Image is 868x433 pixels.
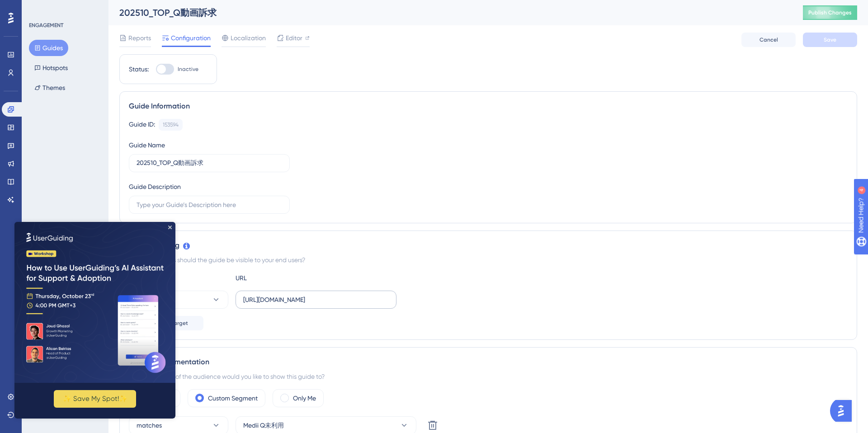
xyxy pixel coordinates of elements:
span: matches [137,420,162,431]
div: 4 [63,5,66,12]
div: On which pages should the guide be visible to your end users? [129,254,848,265]
label: Only Me [293,393,316,404]
span: Inactive [178,66,198,73]
iframe: UserGuiding AI Assistant Launcher [830,397,857,424]
span: Need Help? [21,2,57,13]
span: Reports [128,33,151,43]
button: Hotspots [29,60,73,76]
span: Medii Q未利用 [243,420,284,431]
span: Localization [231,33,266,43]
div: URL [236,273,335,283]
span: Publish Changes [808,9,852,16]
span: Save [824,36,836,43]
div: Guide Description [129,181,181,192]
div: 153594 [163,121,179,128]
label: Custom Segment [208,393,258,404]
button: Cancel [741,33,796,47]
div: Choose A Rule [129,273,228,283]
div: Close Preview [154,4,157,7]
div: Guide Name [129,140,165,151]
button: Save [803,33,857,47]
span: Editor [286,33,302,43]
div: ENGAGEMENT [29,22,63,29]
div: Which segment of the audience would you like to show this guide to? [129,371,848,382]
input: Type your Guide’s Name here [137,158,282,168]
input: yourwebsite.com/path [243,295,389,305]
button: Themes [29,80,71,96]
div: Status: [129,64,149,75]
button: Publish Changes [803,5,857,20]
div: Audience Segmentation [129,357,848,367]
div: Page Targeting [129,240,848,251]
input: Type your Guide’s Description here [137,200,282,210]
div: Guide ID: [129,119,155,131]
div: Guide Information [129,101,848,112]
div: 202510_TOP_Q動画訴求 [119,6,780,19]
span: Configuration [171,33,211,43]
button: ✨ Save My Spot!✨ [39,168,122,186]
button: contains [129,291,228,309]
span: Cancel [759,36,778,43]
button: Guides [29,40,68,56]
